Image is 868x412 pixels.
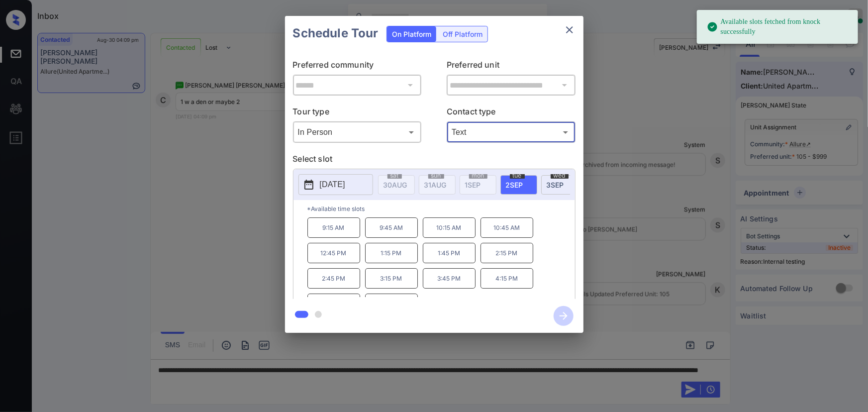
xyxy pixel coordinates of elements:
[438,26,487,42] div: Off Platform
[307,217,360,238] p: 9:15 AM
[510,173,525,179] span: tue
[307,200,575,217] p: *Available time slots
[365,243,418,263] p: 1:15 PM
[423,217,476,238] p: 10:15 AM
[293,105,422,121] p: Tour type
[285,16,386,51] h2: Schedule Tour
[307,268,360,289] p: 2:45 PM
[481,268,533,289] p: 4:15 PM
[423,243,476,263] p: 1:45 PM
[481,217,533,238] p: 10:45 AM
[295,124,419,140] div: In Person
[365,217,418,238] p: 9:45 AM
[481,243,533,263] p: 2:15 PM
[298,174,373,195] button: [DATE]
[293,153,576,169] p: Select slot
[506,181,523,189] span: 2 SEP
[365,268,418,289] p: 3:15 PM
[707,13,850,41] div: Available slots fetched from knock successfully
[449,124,573,140] div: Text
[447,105,576,121] p: Contact type
[423,268,476,289] p: 3:45 PM
[365,294,418,314] p: 5:15 PM
[387,26,436,42] div: On Platform
[307,294,360,314] p: 4:45 PM
[500,175,537,195] div: date-select
[293,59,422,75] p: Preferred community
[541,175,578,195] div: date-select
[447,59,576,75] p: Preferred unit
[551,173,569,179] span: wed
[547,181,564,189] span: 3 SEP
[320,179,345,191] p: [DATE]
[560,20,579,40] button: close
[548,303,579,329] button: btn-next
[307,243,360,263] p: 12:45 PM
